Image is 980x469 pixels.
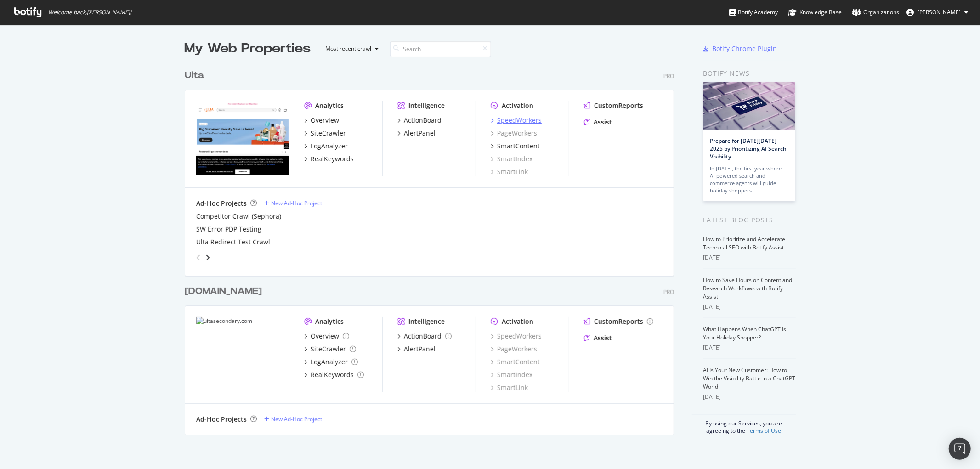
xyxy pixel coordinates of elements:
[594,317,643,326] div: CustomReports
[311,116,339,125] div: Overview
[584,101,643,110] a: CustomReports
[196,237,270,247] div: Ulta Redirect Test Crawl
[703,325,787,341] a: What Happens When ChatGPT Is Your Holiday Shopper?
[497,141,540,151] div: SmartContent
[584,333,612,343] a: Assist
[497,116,542,125] div: SpeedWorkers
[703,235,786,251] a: How to Prioritize and Accelerate Technical SEO with Botify Assist
[899,5,975,20] button: [PERSON_NAME]
[491,383,528,392] a: SmartLink
[304,357,358,367] a: LogAnalyzer
[729,8,778,17] div: Botify Academy
[713,44,777,53] div: Botify Chrome Plugin
[304,129,346,138] a: SiteCrawler
[852,8,899,17] div: Organizations
[949,438,971,460] div: Open Intercom Messenger
[502,317,533,326] div: Activation
[710,165,788,194] div: In [DATE], the first year where AI-powered search and commerce agents will guide holiday shoppers…
[404,345,436,354] div: AlertPanel
[304,141,348,151] a: LogAnalyzer
[196,317,289,392] img: ultasecondary.com
[304,154,354,164] a: RealKeywords
[185,285,266,298] a: [DOMAIN_NAME]
[491,167,528,176] a: SmartLink
[196,212,281,221] a: Competitor Crawl (Sephora)
[918,8,961,16] span: Dan Sgammato
[304,345,356,354] a: SiteCrawler
[594,118,612,127] div: Assist
[491,357,540,367] a: SmartContent
[264,415,322,423] a: New Ad-Hoc Project
[404,129,436,138] div: AlertPanel
[311,129,346,138] div: SiteCrawler
[397,345,436,354] a: AlertPanel
[311,332,339,341] div: Overview
[397,332,452,341] a: ActionBoard
[185,285,262,298] div: [DOMAIN_NAME]
[311,141,348,151] div: LogAnalyzer
[315,317,344,326] div: Analytics
[663,72,674,80] div: Pro
[703,344,796,352] div: [DATE]
[703,276,793,300] a: How to Save Hours on Content and Research Workflows with Botify Assist
[703,393,796,401] div: [DATE]
[311,345,346,354] div: SiteCrawler
[304,116,339,125] a: Overview
[196,101,289,175] img: www.ulta.com
[196,415,247,424] div: Ad-Hoc Projects
[390,41,491,57] input: Search
[491,370,532,379] a: SmartIndex
[594,333,612,343] div: Assist
[703,215,796,225] div: Latest Blog Posts
[491,116,542,125] a: SpeedWorkers
[204,253,211,262] div: angle-right
[185,40,311,58] div: My Web Properties
[663,288,674,296] div: Pro
[703,366,796,390] a: AI Is Your New Customer: How to Win the Visibility Battle in a ChatGPT World
[48,9,131,16] span: Welcome back, [PERSON_NAME] !
[491,332,542,341] a: SpeedWorkers
[747,427,781,435] a: Terms of Use
[703,303,796,311] div: [DATE]
[502,101,533,110] div: Activation
[404,332,442,341] div: ActionBoard
[710,137,787,160] a: Prepare for [DATE][DATE] 2025 by Prioritizing AI Search Visibility
[408,101,445,110] div: Intelligence
[318,41,383,56] button: Most recent crawl
[311,357,348,367] div: LogAnalyzer
[491,154,532,164] a: SmartIndex
[304,332,349,341] a: Overview
[271,415,322,423] div: New Ad-Hoc Project
[703,82,795,130] img: Prepare for Black Friday 2025 by Prioritizing AI Search Visibility
[311,154,354,164] div: RealKeywords
[185,69,208,82] a: Ulta
[311,370,354,379] div: RealKeywords
[185,69,204,82] div: Ulta
[703,44,777,53] a: Botify Chrome Plugin
[692,415,796,435] div: By using our Services, you are agreeing to the
[584,118,612,127] a: Assist
[594,101,643,110] div: CustomReports
[196,199,247,208] div: Ad-Hoc Projects
[788,8,842,17] div: Knowledge Base
[408,317,445,326] div: Intelligence
[185,58,681,435] div: grid
[397,129,436,138] a: AlertPanel
[491,129,537,138] a: PageWorkers
[315,101,344,110] div: Analytics
[304,370,364,379] a: RealKeywords
[196,225,261,234] a: SW Error PDP Testing
[397,116,442,125] a: ActionBoard
[703,254,796,262] div: [DATE]
[264,199,322,207] a: New Ad-Hoc Project
[491,345,537,354] div: PageWorkers
[326,46,372,51] div: Most recent crawl
[703,68,796,79] div: Botify news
